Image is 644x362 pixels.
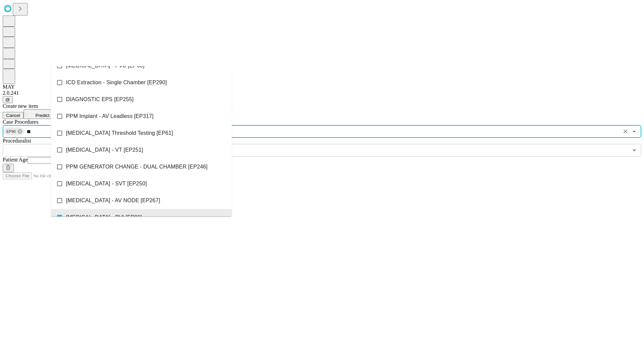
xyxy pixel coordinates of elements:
[24,109,55,119] button: Predict
[3,157,28,162] span: Patient Age
[66,180,147,188] span: [MEDICAL_DATA] - SVT [EP250]
[5,97,10,102] span: @
[66,146,143,154] span: [MEDICAL_DATA] - VT [EP251]
[66,112,154,120] span: PPM Implant - AV Leadless [EP317]
[66,129,173,137] span: [MEDICAL_DATA] Threshold Testing [EP61]
[66,197,160,205] span: [MEDICAL_DATA] - AV NODE [EP267]
[66,163,207,171] span: PPM GENERATOR CHANGE - DUAL CHAMBER [EP246]
[66,95,134,103] span: DIAGNOSTIC EPS [EP255]
[35,113,49,118] span: Predict
[3,138,31,144] span: Proceduralist
[66,213,142,221] span: [MEDICAL_DATA] - PVI [EP90]
[3,103,38,109] span: Create new item
[3,84,641,90] div: MAY
[3,90,641,96] div: 2.0.241
[621,127,630,136] button: Clear
[4,127,24,135] div: EP90
[66,79,167,87] span: ICD Extraction - Single Chamber [EP290]
[630,127,639,136] button: Close
[3,119,38,125] span: Scheduled Procedure
[4,128,19,135] span: EP90
[3,96,13,103] button: @
[630,146,639,155] button: Open
[3,112,24,119] button: Cancel
[6,113,20,118] span: Cancel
